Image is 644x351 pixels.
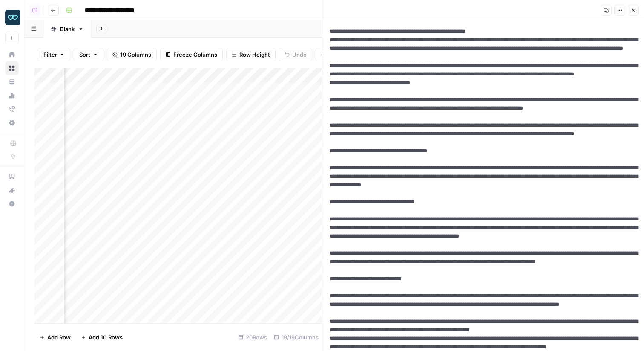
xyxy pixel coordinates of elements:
button: Sort [74,48,103,61]
span: 19 Columns [120,50,151,59]
button: Add 10 Rows [76,331,128,344]
div: Blank [60,25,75,33]
button: Row Height [226,48,276,61]
a: Your Data [5,75,19,89]
a: Browse [5,61,19,75]
span: Freeze Columns [173,50,217,59]
span: Add Row [47,333,71,342]
div: What's new? [6,184,18,197]
button: Filter [38,48,70,61]
span: Undo [292,50,307,59]
button: Workspace: Zola Inc [5,7,19,28]
button: Freeze Columns [160,48,223,61]
a: Home [5,48,19,61]
div: 19/19 Columns [270,331,322,344]
span: Add 10 Rows [89,333,123,342]
button: 19 Columns [107,48,157,61]
span: Filter [43,50,57,59]
a: Settings [5,116,19,130]
a: AirOps Academy [5,170,19,183]
span: Sort [79,50,90,59]
button: Add Row [34,331,76,344]
button: Help + Support [5,197,19,211]
a: Flightpath [5,102,19,116]
button: What's new? [5,183,19,197]
a: Usage [5,89,19,102]
img: Zola Inc Logo [5,10,20,25]
a: Blank [43,20,91,38]
button: Undo [279,48,312,61]
span: Row Height [239,50,270,59]
div: 20 Rows [235,331,270,344]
